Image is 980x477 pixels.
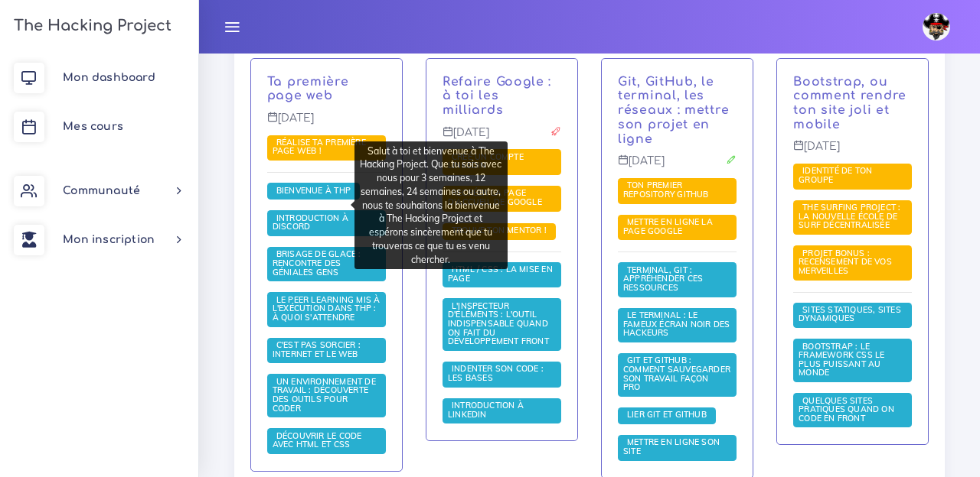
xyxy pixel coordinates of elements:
[923,13,950,41] img: avatar
[799,248,892,276] a: PROJET BONUS : recensement de vos merveilles
[793,140,912,164] p: [DATE]
[799,395,894,423] a: Quelques sites pratiques quand on code en front
[799,203,900,231] a: The Surfing Project : la nouvelle école de surf décentralisée
[273,213,348,232] span: Introduction à Discord
[623,355,730,393] a: Git et GitHub : comment sauvegarder son travail façon pro
[448,187,546,207] span: Recréer la page d'accueil de Google
[448,264,553,284] a: HTML / CSS : la mise en page
[799,304,901,324] span: Sites statiques, sites dynamiques
[799,166,872,186] a: Identité de ton groupe
[273,137,366,157] span: Réalise ta première page web !
[618,154,737,179] p: [DATE]
[273,430,362,450] span: Découvrir le code avec HTML et CSS
[273,377,376,414] a: Un environnement de travail : découverte des outils pour coder
[448,151,524,171] span: Créé un compte LinkedIn
[273,248,361,277] span: Brisage de glace : rencontre des géniales gens
[448,225,550,235] span: Trouve ton mentor !
[623,410,710,420] a: Lier Git et Github
[273,249,361,277] a: Brisage de glace : rencontre des géniales gens
[448,364,544,384] a: Indenter son code : les bases
[623,216,713,236] span: Mettre en ligne la page Google
[623,310,730,339] a: Le terminal : le fameux écran noir des hackeurs
[443,126,561,151] p: [DATE]
[443,75,551,118] a: Refaire Google : à toi les milliards
[623,180,713,200] a: Ton premier repository GitHub
[623,180,713,200] span: Ton premier repository GitHub
[273,376,376,414] span: Un environnement de travail : découverte des outils pour coder
[623,264,703,293] span: Terminal, Git : appréhender ces ressources
[63,121,123,132] span: Mes cours
[623,217,713,237] a: Mettre en ligne la page Google
[623,265,703,294] a: Terminal, Git : appréhender ces ressources
[273,213,348,233] a: Introduction à Discord
[799,165,872,185] span: Identité de ton groupe
[354,141,508,269] div: Salut à toi et bienvenue à The Hacking Project. Que tu sois avec nous pour 3 semaines, 12 semaine...
[623,436,720,456] span: Mettre en ligne son site
[448,363,544,383] span: Indenter son code : les bases
[448,188,546,208] a: Recréer la page d'accueil de Google
[9,18,171,34] h3: The Hacking Project
[793,75,906,131] a: Bootstrap, ou comment rendre ton site joli et mobile
[618,75,729,146] a: Git, GitHub, le terminal, les réseaux : mettre son projet en ligne
[273,294,381,323] span: Le Peer learning mis à l'exécution dans THP : à quoi s'attendre
[623,355,730,392] span: Git et GitHub : comment sauvegarder son travail façon pro
[448,152,524,172] a: Créé un compte LinkedIn
[63,72,155,83] span: Mon dashboard
[267,75,349,103] a: Ta première page web
[799,305,901,325] a: Sites statiques, sites dynamiques
[799,202,900,230] span: The Surfing Project : la nouvelle école de surf décentralisée
[448,300,553,346] span: L'inspecteur d'éléments : l'outil indispensable quand on fait du développement front
[273,138,366,157] a: Réalise ta première page web !
[273,185,354,196] a: Bienvenue à THP
[448,301,553,347] a: L'inspecteur d'éléments : l'outil indispensable quand on fait du développement front
[799,341,884,378] a: Bootstrap : le framework CSS le plus puissant au monde
[273,340,362,360] a: C'est pas sorcier : internet et le web
[273,339,362,359] span: C'est pas sorcier : internet et le web
[623,437,720,457] a: Mettre en ligne son site
[63,234,155,245] span: Mon inscription
[273,295,381,323] a: Le Peer learning mis à l'exécution dans THP : à quoi s'attendre
[448,400,524,420] span: Introduction à LinkedIn
[267,112,386,136] p: [DATE]
[273,431,362,451] a: Découvrir le code avec HTML et CSS
[448,264,553,284] span: HTML / CSS : la mise en page
[63,185,140,196] span: Communauté
[623,310,730,338] span: Le terminal : le fameux écran noir des hackeurs
[448,226,550,236] a: Trouve ton mentor !
[448,401,524,420] a: Introduction à LinkedIn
